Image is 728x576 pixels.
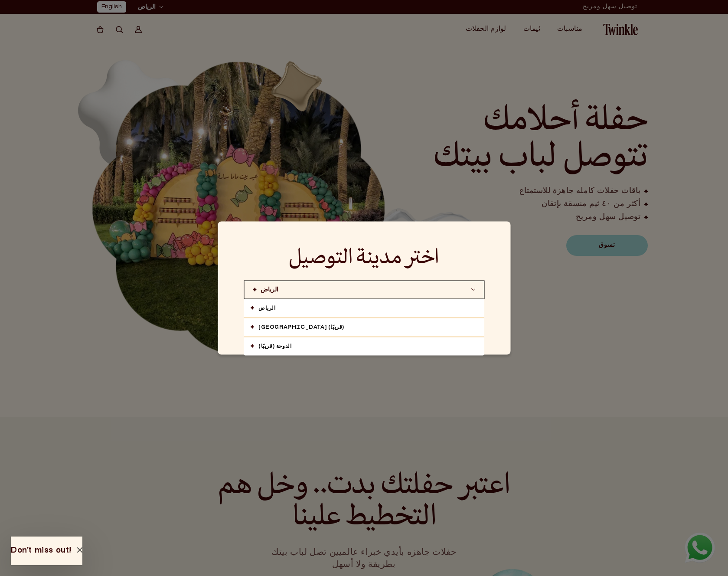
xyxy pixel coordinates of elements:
a: الدوحة (قريبًا) [244,337,484,356]
a: الرياض [244,299,484,317]
button: الرياض [244,281,484,299]
h2: اختر مدينة التوصيل [244,248,484,270]
span: الرياض [253,285,278,295]
a: [GEOGRAPHIC_DATA] (قريبًا) [244,318,484,337]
